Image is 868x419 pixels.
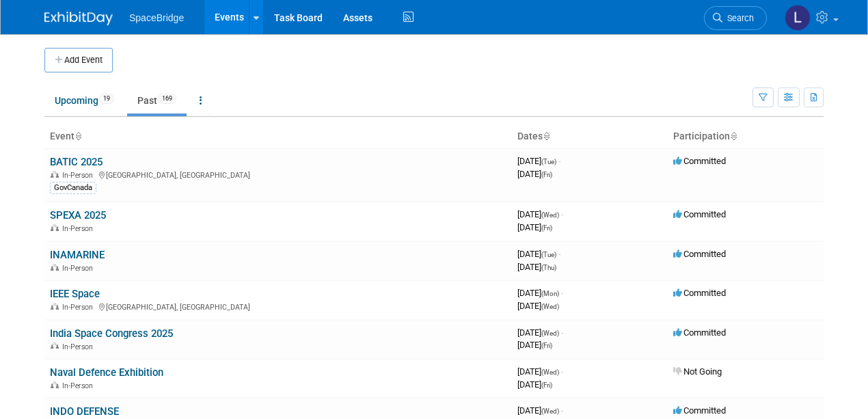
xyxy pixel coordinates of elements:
span: Search [722,13,754,23]
span: (Wed) [541,211,559,219]
span: [DATE] [517,327,563,338]
span: (Fri) [541,342,552,349]
img: In-Person Event [51,381,59,388]
span: SpaceBridge [129,12,184,23]
span: [DATE] [517,169,552,179]
span: Not Going [673,366,722,377]
div: [GEOGRAPHIC_DATA], [GEOGRAPHIC_DATA] [50,169,506,180]
span: Committed [673,327,726,338]
span: 19 [99,94,114,104]
img: In-Person Event [51,342,59,349]
span: [DATE] [517,405,563,416]
span: [DATE] [517,262,556,272]
a: BATIC 2025 [50,156,103,168]
span: In-Person [62,303,97,312]
a: Past169 [127,87,187,113]
span: - [558,249,560,259]
span: Committed [673,249,726,259]
a: INAMARINE [50,249,105,261]
a: SPEXA 2025 [50,209,106,221]
span: - [561,327,563,338]
th: Dates [512,125,668,148]
img: In-Person Event [51,264,59,271]
a: Sort by Start Date [543,131,550,141]
a: India Space Congress 2025 [50,327,173,340]
span: (Wed) [541,368,559,376]
span: [DATE] [517,379,552,390]
span: In-Person [62,224,97,233]
span: (Wed) [541,407,559,415]
a: Naval Defence Exhibition [50,366,163,379]
span: Committed [673,288,726,298]
span: 169 [158,94,176,104]
img: In-Person Event [51,303,59,310]
span: Committed [673,209,726,219]
span: [DATE] [517,340,552,350]
span: (Fri) [541,381,552,389]
span: (Tue) [541,158,556,165]
img: In-Person Event [51,224,59,231]
img: ExhibitDay [44,12,113,25]
img: In-Person Event [51,171,59,178]
span: Committed [673,405,726,416]
a: Search [704,6,767,30]
th: Participation [668,125,824,148]
span: [DATE] [517,301,559,311]
span: [DATE] [517,366,563,377]
span: (Tue) [541,251,556,258]
span: (Mon) [541,290,559,297]
span: - [561,209,563,219]
span: - [561,366,563,377]
span: (Thu) [541,264,556,271]
div: GovCanada [50,182,96,194]
a: INDO DEFENSE [50,405,119,418]
span: (Fri) [541,171,552,178]
span: In-Person [62,381,97,390]
span: [DATE] [517,209,563,219]
span: (Wed) [541,303,559,310]
div: [GEOGRAPHIC_DATA], [GEOGRAPHIC_DATA] [50,301,506,312]
button: Add Event [44,48,113,72]
span: (Fri) [541,224,552,232]
span: (Wed) [541,329,559,337]
span: [DATE] [517,288,563,298]
a: Sort by Participation Type [730,131,737,141]
span: [DATE] [517,222,552,232]
span: - [558,156,560,166]
img: Luminita Oprescu [785,5,811,31]
a: IEEE Space [50,288,100,300]
a: Sort by Event Name [74,131,81,141]
span: - [561,405,563,416]
span: Committed [673,156,726,166]
span: In-Person [62,171,97,180]
span: In-Person [62,342,97,351]
span: - [561,288,563,298]
span: [DATE] [517,156,560,166]
span: [DATE] [517,249,560,259]
a: Upcoming19 [44,87,124,113]
span: In-Person [62,264,97,273]
th: Event [44,125,512,148]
